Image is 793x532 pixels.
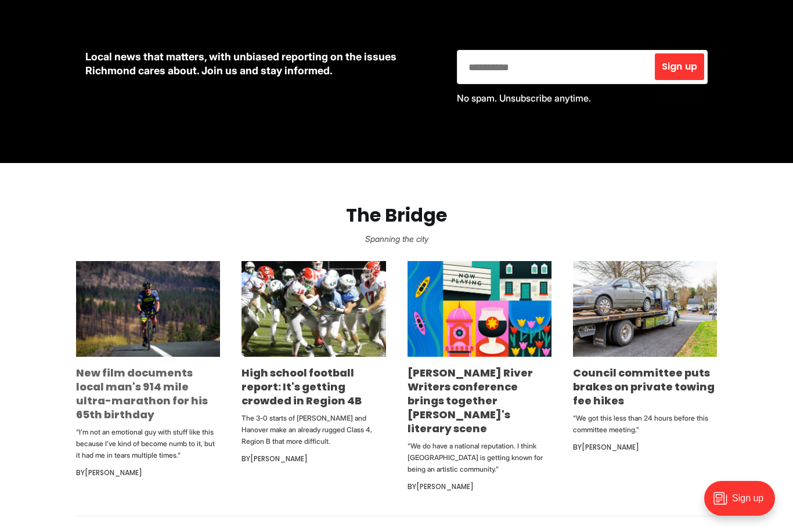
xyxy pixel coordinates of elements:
[655,53,704,80] button: Sign up
[76,365,208,422] a: New film documents local man's 914 mile ultra-marathon for his 65th birthday
[408,261,552,357] img: James River Writers conference brings together Richmond's literary scene
[662,62,697,71] span: Sign up
[582,442,639,452] a: [PERSON_NAME]
[408,480,552,494] div: By
[457,92,591,104] span: No spam. Unsubscribe anytime.
[241,365,362,408] a: High school football report: It's getting crowded in Region 4B
[241,452,385,466] div: By
[76,261,220,357] img: New film documents local man's 914 mile ultra-marathon for his 65th birthday
[573,261,717,357] img: Council committee puts brakes on private towing fee hikes
[76,426,220,461] p: "I’m not an emotional guy with stuff like this because I’ve kind of become numb to it, but it had...
[76,466,220,480] div: By
[85,50,438,78] p: Local news that matters, with unbiased reporting on the issues Richmond cares about. Join us and ...
[19,231,774,247] p: Spanning the city
[408,365,533,436] a: [PERSON_NAME] River Writers conference brings together [PERSON_NAME]'s literary scene
[85,468,142,477] a: [PERSON_NAME]
[19,205,774,226] h2: The Bridge
[573,412,717,436] p: “We got this less than 24 hours before this committee meeting.”
[241,261,385,357] img: High school football report: It's getting crowded in Region 4B
[694,475,793,532] iframe: portal-trigger
[250,454,308,464] a: [PERSON_NAME]
[241,412,385,447] p: The 3-0 starts of [PERSON_NAME] and Hanover make an already rugged Class 4, Region B that more di...
[573,440,717,454] div: By
[416,482,474,491] a: [PERSON_NAME]
[573,365,715,408] a: Council committee puts brakes on private towing fee hikes
[408,440,552,475] p: “We do have a national reputation. I think [GEOGRAPHIC_DATA] is getting known for being an artist...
